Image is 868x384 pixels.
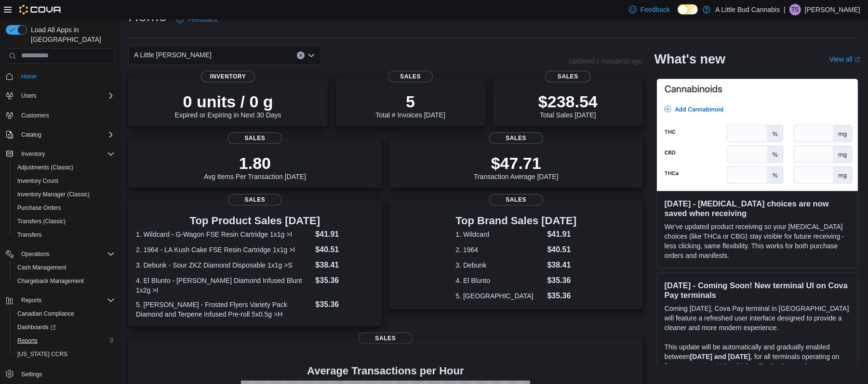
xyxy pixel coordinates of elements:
[297,51,305,59] button: Clear input
[665,199,850,218] h3: [DATE] - [MEDICAL_DATA] choices are now saved when receiving
[17,191,90,198] span: Inventory Manager (Classic)
[17,148,49,160] button: Inventory
[17,294,115,306] span: Reports
[201,71,255,82] span: Inventory
[136,215,374,227] h3: Top Product Sales [DATE]
[10,174,119,188] button: Inventory Count
[17,177,58,185] span: Inventory Count
[784,4,786,15] p: |
[17,310,74,318] span: Canadian Compliance
[13,335,115,346] span: Reports
[10,228,119,242] button: Transfers
[21,150,45,158] span: Inventory
[10,307,119,320] button: Canadian Compliance
[548,244,577,256] dd: $40.51
[17,204,61,212] span: Purchase Orders
[204,154,306,173] p: 1.80
[2,108,119,122] button: Customers
[456,245,544,255] dt: 2. 1964
[665,304,850,333] p: Coming [DATE], Cova Pay terminal in [GEOGRAPHIC_DATA] will feature a refreshed user interface des...
[17,110,53,121] a: Customers
[13,162,77,173] a: Adjustments (Classic)
[13,275,88,287] a: Chargeback Management
[17,231,41,239] span: Transfers
[789,4,801,15] div: Tiffany Smith
[10,261,119,274] button: Cash Management
[175,92,281,111] p: 0 units / 0 g
[175,92,281,119] div: Expired or Expiring in Next 30 Days
[375,92,445,111] p: 5
[136,260,311,270] dt: 3. Debunk - Sour ZKZ Diamond Disposable 1x1g >S
[228,132,282,144] span: Sales
[10,347,119,361] button: [US_STATE] CCRS
[13,216,115,227] span: Transfers (Classic)
[17,264,66,271] span: Cash Management
[17,369,46,380] a: Settings
[21,371,42,378] span: Settings
[654,51,725,67] h2: What's new
[13,321,60,333] a: Dashboards
[13,202,115,214] span: Purchase Orders
[10,320,119,334] a: Dashboards
[136,276,311,295] dt: 4. El Blunto - [PERSON_NAME] Diamond Infused Blunt 1x2g >I
[13,335,41,346] a: Reports
[538,92,598,119] div: Total Sales [DATE]
[136,365,635,377] h4: Average Transactions per Hour
[388,71,433,82] span: Sales
[17,164,73,171] span: Adjustments (Classic)
[474,154,559,173] p: $47.71
[665,222,850,260] p: We've updated product receiving so your [MEDICAL_DATA] choices (like THCa or CBG) stay visible fo...
[17,218,66,225] span: Transfers (Classic)
[17,90,115,102] span: Users
[19,5,62,14] img: Cova
[13,189,115,200] span: Inventory Manager (Classic)
[315,244,374,256] dd: $40.51
[10,334,119,347] button: Reports
[474,154,559,180] div: Transaction Average [DATE]
[2,247,119,261] button: Operations
[10,161,119,174] button: Adjustments (Classic)
[13,321,115,333] span: Dashboards
[13,162,115,173] span: Adjustments (Classic)
[17,337,38,345] span: Reports
[204,154,306,180] div: Avg Items Per Transaction [DATE]
[13,308,78,320] a: Canadian Compliance
[21,250,50,258] span: Operations
[10,215,119,228] button: Transfers (Classic)
[456,230,544,239] dt: 1. Wildcard
[548,290,577,302] dd: $35.36
[805,4,860,15] p: [PERSON_NAME]
[2,128,119,141] button: Catalog
[17,129,115,141] span: Catalog
[13,175,115,187] span: Inventory Count
[315,229,374,240] dd: $41.91
[13,308,115,320] span: Canadian Compliance
[2,69,119,83] button: Home
[456,215,577,227] h3: Top Brand Sales [DATE]
[791,4,799,15] span: TS
[546,71,590,82] span: Sales
[136,300,311,319] dt: 5. [PERSON_NAME] - Frosted Flyers Variety Pack Diamond and Terpene Infused Pre-roll 5x0.5g >H
[315,259,374,271] dd: $38.41
[17,71,40,82] a: Home
[228,194,282,205] span: Sales
[855,57,860,63] svg: External link
[375,92,445,119] div: Total # Invoices [DATE]
[21,296,41,304] span: Reports
[538,92,598,111] p: $238.54
[10,201,119,215] button: Purchase Orders
[17,248,115,260] span: Operations
[17,294,45,306] button: Reports
[13,202,65,214] a: Purchase Orders
[10,188,119,201] button: Inventory Manager (Classic)
[456,260,544,270] dt: 3. Debunk
[489,132,543,144] span: Sales
[13,348,115,360] span: Washington CCRS
[17,148,115,160] span: Inventory
[134,49,212,61] span: A Little [PERSON_NAME]
[136,245,311,255] dt: 2. 1964 - LA Kush Cake FSE Resin Cartridge 1x1g >I
[13,275,115,287] span: Chargeback Management
[17,109,115,121] span: Customers
[2,367,119,381] button: Settings
[359,333,413,344] span: Sales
